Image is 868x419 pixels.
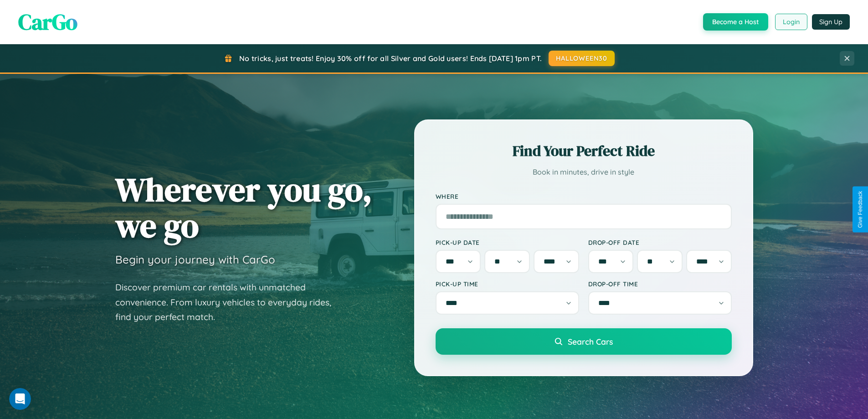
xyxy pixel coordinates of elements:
[115,280,343,325] p: Discover premium car rentals with unmatched convenience. From luxury vehicles to everyday rides, ...
[436,328,732,355] button: Search Cars
[703,13,768,31] button: Become a Host
[9,388,31,410] iframe: Intercom live chat
[436,166,732,179] p: Book in minutes, drive in style
[436,280,579,288] label: Pick-up Time
[588,238,732,246] label: Drop-off Date
[18,7,77,37] span: CarGo
[436,141,732,161] h2: Find Your Perfect Ride
[588,280,732,288] label: Drop-off Time
[812,14,850,30] button: Sign Up
[857,191,863,228] div: Give Feedback
[239,54,542,63] span: No tricks, just treats! Enjoy 30% off for all Silver and Gold users! Ends [DATE] 1pm PT.
[568,336,613,347] span: Search Cars
[115,171,372,243] h1: Wherever you go, we go
[436,238,579,246] label: Pick-up Date
[115,253,275,266] h3: Begin your journey with CarGo
[436,192,732,200] label: Where
[775,14,807,30] button: Login
[549,51,615,66] button: HALLOWEEN30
